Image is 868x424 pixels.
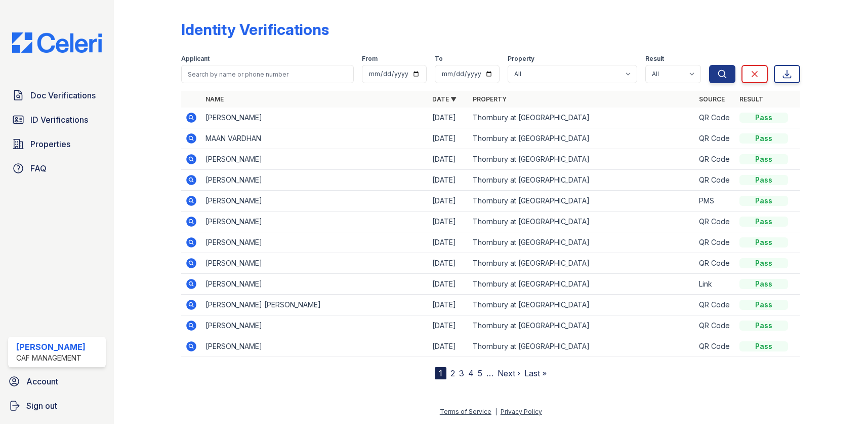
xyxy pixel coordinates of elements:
a: 2 [450,368,455,378]
div: Pass [739,217,788,227]
td: [DATE] [428,232,469,253]
div: Pass [739,341,788,351]
td: [DATE] [428,128,469,149]
td: [DATE] [428,274,469,295]
td: [DATE] [428,149,469,170]
a: Name [205,95,224,103]
div: 1 [435,367,446,379]
td: QR Code [695,108,735,128]
td: Thornbury at [GEOGRAPHIC_DATA] [469,253,695,274]
td: QR Code [695,170,735,191]
a: ID Verifications [8,110,106,130]
span: ID Verifications [30,114,88,126]
div: Pass [739,279,788,289]
label: To [435,55,443,63]
td: MAAN VARDHAN [201,128,428,149]
div: | [495,408,497,415]
td: Thornbury at [GEOGRAPHIC_DATA] [469,274,695,295]
td: [PERSON_NAME] [201,253,428,274]
div: Pass [739,154,788,164]
td: [PERSON_NAME] [201,170,428,191]
td: [PERSON_NAME] [201,336,428,357]
input: Search by name or phone number [181,65,354,83]
a: 3 [459,368,464,378]
div: Pass [739,196,788,206]
td: [PERSON_NAME] [201,191,428,211]
img: CE_Logo_Blue-a8612792a0a2168367f1c8372b55b34899dd931a85d93a1a3d3e32e68fde9ad4.png [4,32,110,53]
a: Date ▼ [432,95,457,103]
td: [PERSON_NAME] [201,274,428,295]
span: Properties [30,138,70,150]
td: Thornbury at [GEOGRAPHIC_DATA] [469,211,695,232]
span: … [486,367,493,379]
a: Next › [498,368,520,378]
td: [DATE] [428,108,469,128]
div: Identity Verifications [181,20,329,39]
div: Pass [739,175,788,185]
td: Thornbury at [GEOGRAPHIC_DATA] [469,232,695,253]
a: Doc Verifications [8,85,106,105]
td: [PERSON_NAME] [201,108,428,128]
td: Thornbury at [GEOGRAPHIC_DATA] [469,170,695,191]
td: [PERSON_NAME] [201,149,428,170]
td: QR Code [695,232,735,253]
td: QR Code [695,295,735,315]
td: PMS [695,191,735,211]
td: [PERSON_NAME] [PERSON_NAME] [201,295,428,315]
div: Pass [739,133,788,144]
div: Pass [739,300,788,310]
td: [DATE] [428,295,469,315]
span: Account [26,375,58,387]
a: 4 [468,368,474,378]
td: Thornbury at [GEOGRAPHIC_DATA] [469,149,695,170]
div: Pass [739,237,788,248]
div: Pass [739,113,788,123]
td: Thornbury at [GEOGRAPHIC_DATA] [469,336,695,357]
a: Source [699,95,725,103]
td: Thornbury at [GEOGRAPHIC_DATA] [469,191,695,211]
td: [DATE] [428,336,469,357]
td: [DATE] [428,191,469,211]
td: QR Code [695,336,735,357]
a: FAQ [8,158,106,179]
td: [DATE] [428,253,469,274]
div: [PERSON_NAME] [16,341,86,353]
div: Pass [739,321,788,331]
span: FAQ [30,162,47,174]
td: Thornbury at [GEOGRAPHIC_DATA] [469,295,695,315]
label: Applicant [181,55,210,63]
td: [DATE] [428,315,469,336]
td: QR Code [695,211,735,232]
a: Sign out [4,396,110,416]
a: Privacy Policy [501,408,542,415]
td: QR Code [695,315,735,336]
label: Property [508,55,534,63]
td: QR Code [695,253,735,274]
span: Sign out [26,400,57,412]
td: [DATE] [428,170,469,191]
a: Properties [8,134,106,154]
td: [PERSON_NAME] [201,315,428,336]
td: [DATE] [428,211,469,232]
label: Result [645,55,664,63]
a: Property [473,95,507,103]
label: From [362,55,378,63]
td: [PERSON_NAME] [201,211,428,232]
td: Thornbury at [GEOGRAPHIC_DATA] [469,108,695,128]
td: Link [695,274,735,295]
td: QR Code [695,149,735,170]
a: 5 [478,368,482,378]
div: CAF Management [16,353,86,363]
a: Last » [524,368,547,378]
a: Account [4,371,110,392]
a: Terms of Service [440,408,491,415]
td: Thornbury at [GEOGRAPHIC_DATA] [469,128,695,149]
a: Result [739,95,763,103]
td: QR Code [695,128,735,149]
span: Doc Verifications [30,89,96,101]
td: Thornbury at [GEOGRAPHIC_DATA] [469,315,695,336]
div: Pass [739,258,788,268]
td: [PERSON_NAME] [201,232,428,253]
